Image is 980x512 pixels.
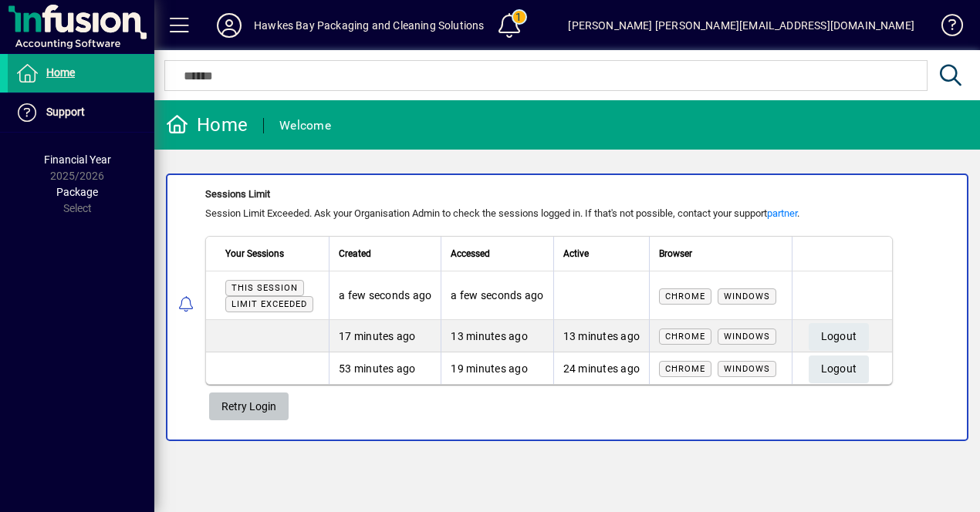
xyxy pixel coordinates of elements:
[441,320,553,352] td: 13 minutes ago
[204,12,254,39] button: Profile
[8,93,154,132] a: Support
[665,364,705,374] span: Chrome
[154,173,980,441] app-alert-notification-menu-item: Sessions Limit
[166,113,248,137] div: Home
[563,245,589,262] span: Active
[659,245,692,262] span: Browser
[56,186,98,198] span: Package
[441,271,553,320] td: a few seconds ago
[665,332,705,342] span: Chrome
[254,13,485,38] div: Hawkes Bay Packaging and Cleaning Solutions
[724,332,770,342] span: Windows
[821,356,857,382] span: Logout
[329,271,441,320] td: a few seconds ago
[205,187,893,202] div: Sessions Limit
[568,13,914,38] div: [PERSON_NAME] [PERSON_NAME][EMAIL_ADDRESS][DOMAIN_NAME]
[441,352,553,384] td: 19 minutes ago
[231,299,307,309] span: Limit exceeded
[225,245,284,262] span: Your Sessions
[553,320,650,352] td: 13 minutes ago
[279,113,331,138] div: Welcome
[329,320,441,352] td: 17 minutes ago
[44,153,111,166] span: Financial Year
[767,207,797,219] a: partner
[930,3,961,53] a: Knowledge Base
[329,352,441,384] td: 53 minutes ago
[231,283,298,293] span: This session
[209,392,289,420] button: Retry Login
[46,66,75,79] span: Home
[221,394,276,419] span: Retry Login
[339,245,371,262] span: Created
[451,245,490,262] span: Accessed
[665,291,705,301] span: Chrome
[46,106,85,118] span: Support
[724,364,770,374] span: Windows
[809,355,870,383] button: Logout
[821,324,857,349] span: Logout
[205,206,893,221] div: Session Limit Exceeded. Ask your Organisation Admin to check the sessions logged in. If that's no...
[724,291,770,301] span: Windows
[553,352,650,384] td: 24 minutes ago
[809,323,870,351] button: Logout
